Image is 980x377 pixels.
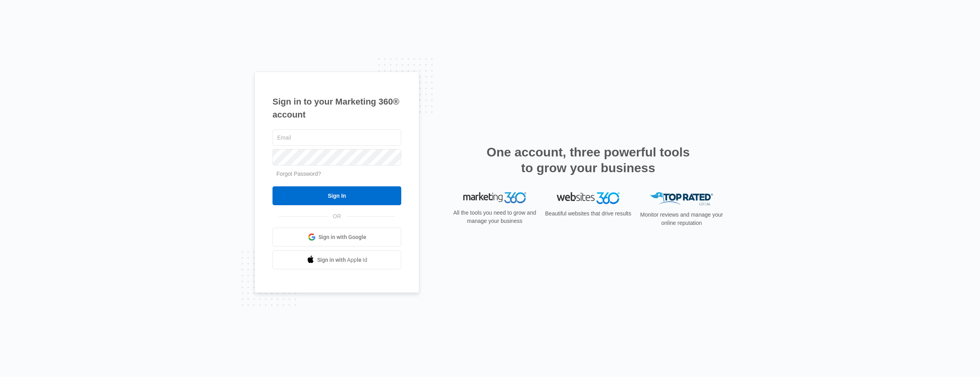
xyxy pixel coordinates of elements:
img: Marketing 360 [463,192,526,203]
img: Top Rated Local [650,192,713,205]
span: Sign in with Google [318,233,366,241]
h2: One account, three powerful tools to grow your business [484,144,692,176]
span: OR [327,212,347,221]
img: Websites 360 [557,192,620,204]
span: Sign in with Apple Id [317,256,367,264]
a: Sign in with Apple Id [272,250,401,269]
input: Email [272,129,401,146]
a: Forgot Password? [276,171,321,177]
input: Sign In [272,186,401,205]
p: Monitor reviews and manage your online reputation [638,211,726,227]
h1: Sign in to your Marketing 360® account [272,95,401,121]
p: All the tools you need to grow and manage your business [451,209,539,225]
p: Beautiful websites that drive results [544,210,632,218]
a: Sign in with Google [272,228,401,246]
